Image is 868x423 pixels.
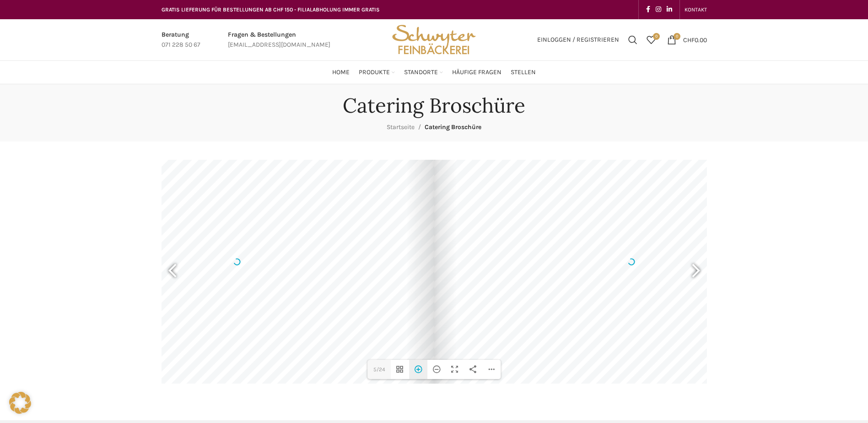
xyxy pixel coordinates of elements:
[674,33,680,40] span: 0
[387,123,415,131] a: Startseite
[653,33,660,40] span: 0
[391,360,409,379] div: Vorschaubilder umschalten
[533,31,624,49] a: Einloggen / Registrieren
[643,3,653,16] a: Facebook social link
[653,3,664,16] a: Instagram social link
[425,123,481,131] span: Catering Broschüre
[162,6,380,13] span: GRATIS LIEFERUNG FÜR BESTELLUNGEN AB CHF 150 - FILIALABHOLUNG IMMER GRATIS
[157,63,712,81] div: Main navigation
[162,30,200,50] a: Infobox link
[684,249,707,295] div: Nächste Seite
[511,68,536,77] span: Stellen
[359,68,390,77] span: Produkte
[446,360,464,379] div: Vollbild umschalten
[642,31,660,49] a: 0
[359,63,395,81] a: Produkte
[404,68,438,77] span: Standorte
[332,63,350,81] a: Home
[664,3,675,16] a: Linkedin social link
[343,93,525,118] h1: Catering Broschüre
[228,30,330,50] a: Infobox link
[332,68,350,77] span: Home
[683,36,707,43] bdi: 0.00
[404,63,443,81] a: Standorte
[409,360,427,379] div: Hereinzoomen
[511,63,536,81] a: Stellen
[427,360,446,379] div: Herauszoomen
[537,37,619,43] span: Einloggen / Registrieren
[162,249,184,295] div: Vorherige Seite
[389,19,479,60] img: Bäckerei Schwyter
[464,360,482,379] div: Teilen
[624,31,642,49] a: Suchen
[452,63,501,81] a: Häufige Fragen
[452,68,501,77] span: Häufige Fragen
[642,31,660,49] div: Meine Wunschliste
[683,36,695,43] span: CHF
[389,35,479,43] a: Site logo
[680,0,712,19] div: Secondary navigation
[367,360,391,379] label: 5/24
[685,0,707,19] a: KONTAKT
[685,6,707,13] span: KONTAKT
[663,31,712,49] a: 0 CHF0.00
